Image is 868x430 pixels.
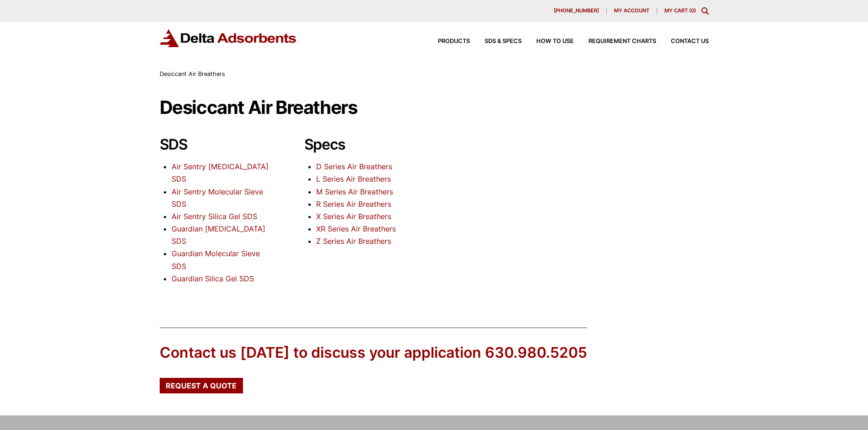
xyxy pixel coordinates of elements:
a: My account [607,7,657,15]
a: Air Sentry Molecular Sieve SDS [172,187,263,209]
span: Requirement Charts [588,38,656,44]
a: Contact Us [656,38,709,44]
a: M Series Air Breathers [316,187,393,196]
div: Toggle Modal Content [701,7,709,15]
a: Guardian Silica Gel SDS [172,274,254,283]
h2: SDS [160,136,275,153]
span: 0 [691,7,694,14]
span: Products [438,38,470,44]
a: R Series Air Breathers [316,199,391,209]
a: Air Sentry [MEDICAL_DATA] SDS [172,162,269,183]
span: [PHONE_NUMBER] [554,8,599,13]
a: Z Series Air Breathers [316,236,391,246]
span: SDS & SPECS [485,38,522,44]
img: Delta Adsorbents [160,29,297,47]
span: How to Use [536,38,574,44]
a: Guardian Molecular Sieve SDS [172,249,260,270]
span: My account [614,8,649,13]
a: [PHONE_NUMBER] [546,7,607,15]
h2: Specs [304,136,420,153]
div: Contact us [DATE] to discuss your application 630.980.5205 [160,343,587,363]
a: Guardian [MEDICAL_DATA] SDS [172,224,265,246]
a: X Series Air Breathers [316,212,391,221]
span: Desiccant Air Breathers [160,70,225,77]
a: Request a Quote [160,378,243,393]
a: Requirement Charts [574,38,656,44]
a: SDS & SPECS [470,38,522,44]
span: Request a Quote [166,382,237,389]
a: D Series Air Breathers [316,162,392,171]
a: How to Use [522,38,574,44]
a: L Series Air Breathers [316,174,391,183]
a: XR Series Air Breathers [316,224,396,233]
span: Contact Us [671,38,709,44]
a: My Cart (0) [664,7,696,14]
h1: Desiccant Air Breathers [160,97,709,118]
a: Air Sentry Silica Gel SDS [172,212,257,221]
a: Products [423,38,470,44]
